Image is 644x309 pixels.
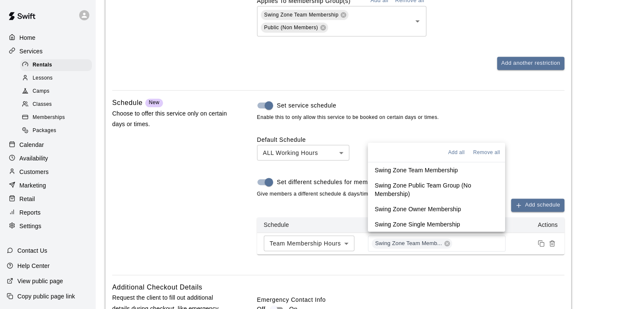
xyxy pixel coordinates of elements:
[20,59,92,71] div: Rentals
[112,282,202,293] h6: Additional Checkout Details
[372,240,445,248] span: Swing Zone Team Memb...
[257,145,349,160] div: ALL Working Hours
[19,208,41,217] p: Reports
[7,45,88,58] a: Services
[19,222,41,230] p: Settings
[446,146,466,158] button: Add all
[33,127,56,135] span: Packages
[112,97,143,108] h6: Schedule
[17,292,75,301] p: Copy public page link
[277,101,336,110] span: Set service schedule
[33,74,53,83] span: Lessons
[149,99,159,105] span: New
[7,220,88,232] a: Settings
[20,72,92,84] div: Lessons
[33,61,52,69] span: Rentals
[20,111,95,124] a: Memberships
[512,217,564,233] th: Actions
[33,113,65,122] span: Memberships
[7,152,88,165] a: Availability
[375,204,461,213] p: Swing Zone Owner Membership
[471,146,501,158] button: Remove all
[33,100,52,109] span: Classes
[7,179,88,192] a: Marketing
[17,277,63,285] p: View public page
[20,58,95,72] a: Rentals
[7,206,88,219] a: Reports
[372,238,452,248] div: Swing Zone Team Memb...
[257,295,564,304] label: Emergency Contact Info
[33,87,50,96] span: Camps
[264,235,354,251] div: Team Membership Hours
[20,72,95,85] a: Lessons
[261,22,328,33] div: Public (Non Members)
[264,12,339,18] span: Swing Zone Team Membership
[20,98,95,111] a: Classes
[20,112,92,124] div: Memberships
[261,10,349,20] div: Swing Zone Team Membership
[536,238,547,249] button: Duplicate price
[20,125,92,137] div: Packages
[7,193,88,205] a: Retail
[257,190,564,199] span: Give members a different schedule & days/times of access than the public
[7,31,88,44] a: Home
[19,141,44,149] p: Calendar
[375,181,498,198] p: Swing Zone Public Team Group (No Membership)
[19,47,43,55] p: Services
[19,154,48,163] p: Availability
[112,108,230,130] p: Choose to offer this service only on certain days or times.
[264,25,318,30] span: Public (Non Members)
[375,220,460,228] p: Swing Zone Single Membership
[277,178,380,187] span: Set different schedules for members
[20,99,92,110] div: Classes
[19,181,46,190] p: Marketing
[19,168,49,176] p: Customers
[257,217,361,233] th: Schedule
[361,217,512,233] th: Memberships
[20,86,92,97] div: Camps
[257,113,564,122] span: Enable this to only allow this service to be booked on certain days or times.
[20,124,95,138] a: Packages
[17,246,47,255] p: Contact Us
[7,138,88,151] a: Calendar
[511,199,564,212] button: Add schedule
[547,238,558,249] button: Remove price
[375,166,458,174] p: Swing Zone Team Membership
[20,85,95,98] a: Camps
[19,33,36,42] p: Home
[497,57,564,70] button: Add another restriction
[412,15,423,27] button: Open
[17,262,50,270] p: Help Center
[257,136,306,143] label: Default Schedule
[7,166,88,178] a: Customers
[19,195,35,203] p: Retail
